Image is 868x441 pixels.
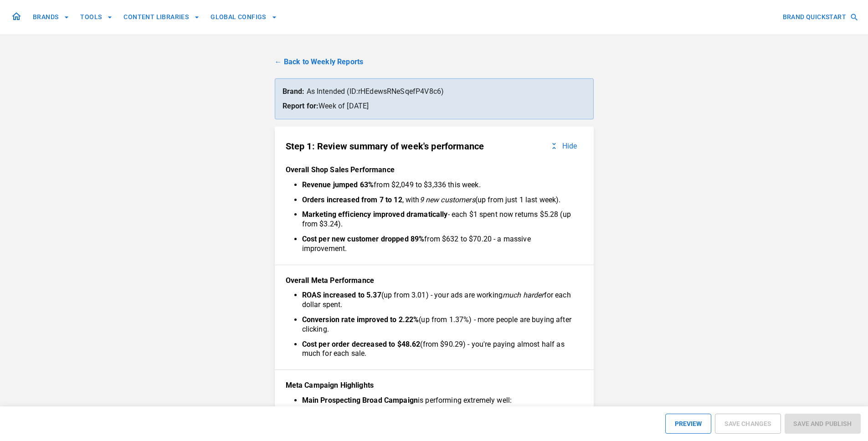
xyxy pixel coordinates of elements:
[286,141,484,152] p: Step 1: Review summary of week's performance
[544,138,583,154] button: Hide
[562,142,577,150] p: Hide
[665,414,711,434] button: PREVIEW
[302,340,575,359] li: (from $90.29) - you're paying almost half as much for each sale.
[302,195,575,205] li: , with (up from just 1 last week).
[302,195,402,204] b: Orders increased from 7 to 12
[302,291,575,310] li: (up from 3.01) - your ads are working for each dollar spent.
[286,381,583,390] p: Meta Campaign Highlights
[302,210,448,219] b: Marketing efficiency improved dramatically
[207,9,281,26] button: GLOBAL CONFIGS
[286,276,583,286] p: Overall Meta Performance
[275,56,594,67] a: ← Back to Weekly Reports
[420,195,475,204] i: 9 new customers
[302,291,381,299] b: ROAS increased to 5.37
[302,396,418,405] b: Main Prospecting Broad Campaign
[503,291,544,299] i: much harder
[302,180,374,189] b: Revenue jumped 63%
[282,101,586,112] p: Week of [DATE]
[282,87,305,96] strong: Brand:
[77,9,116,26] button: TOOLS
[302,340,421,349] b: Cost per order decreased to $48.62
[302,235,425,243] b: Cost per new customer dropped 89%
[302,210,575,229] li: - each $1 spent now returns $5.28 (up from $3.24).
[282,86,586,97] p: As Intended (ID: rHEdewsRNeSqefP4V8c6 )
[779,9,861,26] button: BRAND QUICKSTART
[286,165,583,175] p: Overall Shop Sales Performance
[29,9,73,26] button: BRANDS
[302,235,575,254] li: from $632 to $70.20 - a massive improvement.
[302,180,575,190] li: from $2,049 to $3,336 this week.
[282,102,319,110] strong: Report for:
[120,9,203,26] button: CONTENT LIBRARIES
[302,315,419,324] b: Conversion rate improved to 2.22%
[302,315,575,334] li: (up from 1.37%) - more people are buying after clicking.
